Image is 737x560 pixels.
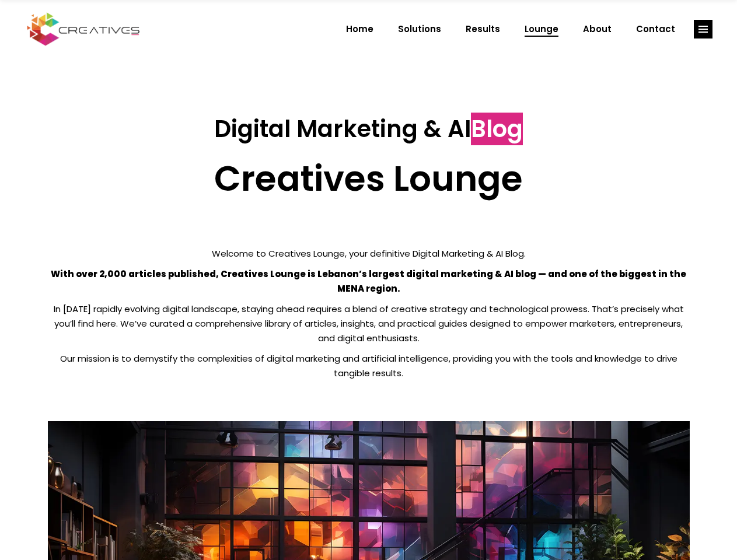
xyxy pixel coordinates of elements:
a: Results [453,14,512,44]
a: Home [334,14,386,44]
span: Results [466,14,500,44]
a: About [571,14,624,44]
a: Lounge [512,14,571,44]
span: Blog [471,113,523,145]
img: Creatives [25,11,142,47]
span: Lounge [525,14,558,44]
span: Solutions [398,14,441,44]
span: About [583,14,612,44]
a: link [694,20,712,38]
span: Home [346,14,373,44]
a: Solutions [386,14,453,44]
h3: Digital Marketing & AI [48,115,690,143]
span: Contact [636,14,675,44]
h2: Creatives Lounge [48,157,690,199]
a: Contact [624,14,687,44]
p: Our mission is to demystify the complexities of digital marketing and artificial intelligence, pr... [48,351,690,380]
strong: With over 2,000 articles published, Creatives Lounge is Lebanon’s largest digital marketing & AI ... [51,268,686,295]
p: In [DATE] rapidly evolving digital landscape, staying ahead requires a blend of creative strategy... [48,302,690,345]
p: Welcome to Creatives Lounge, your definitive Digital Marketing & AI Blog. [48,246,690,261]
